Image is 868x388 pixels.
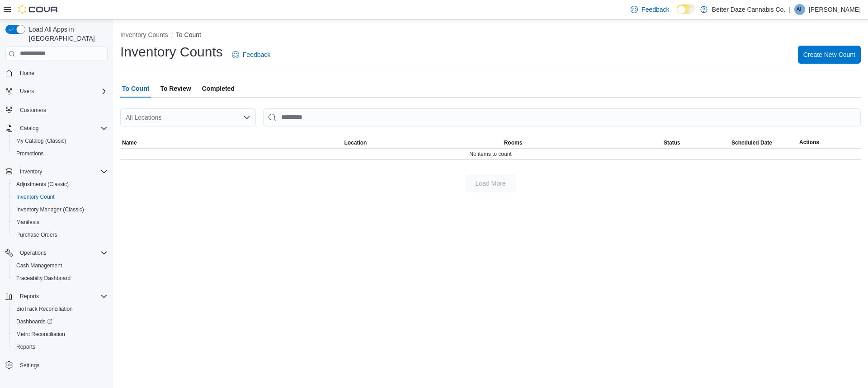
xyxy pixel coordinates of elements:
span: Promotions [13,148,108,159]
button: Metrc Reconciliation [9,328,111,341]
button: Load More [465,174,516,192]
input: Dark Mode [677,5,696,14]
a: Metrc Reconciliation [13,329,69,340]
span: Customers [16,104,108,115]
span: Manifests [16,219,39,226]
nav: An example of EuiBreadcrumbs [120,30,861,41]
span: Inventory Count [13,192,108,202]
a: My Catalog (Classic) [13,136,70,146]
a: Dashboards [9,315,111,328]
span: Purchase Orders [16,231,57,238]
span: Feedback [642,5,669,14]
a: Inventory Count [13,192,58,202]
button: Cash Management [9,259,111,272]
button: Purchase Orders [9,229,111,241]
span: Name [122,139,137,146]
button: Rooms [502,137,662,148]
span: Customers [20,107,46,114]
span: Purchase Orders [13,229,108,240]
span: Actions [799,139,819,146]
span: Inventory [16,166,108,177]
button: Customers [2,103,111,116]
a: Inventory Manager (Classic) [13,204,88,215]
span: Manifests [13,217,108,228]
a: Cash Management [13,260,66,271]
button: Reports [2,290,111,303]
button: Catalog [2,122,111,135]
a: Reports [13,341,39,352]
button: Inventory Counts [120,31,168,38]
span: Rooms [504,139,523,146]
button: Inventory Manager (Classic) [9,203,111,216]
span: Traceabilty Dashboard [16,275,71,282]
span: Reports [20,293,39,300]
a: Customers [16,105,50,116]
span: Dashboards [16,318,52,325]
button: Location [342,137,502,148]
span: Users [20,88,34,95]
button: Open list of options [243,114,250,121]
button: Name [120,137,342,148]
span: Home [16,67,108,79]
a: Traceabilty Dashboard [13,273,74,284]
a: Adjustments (Classic) [13,179,72,190]
span: Inventory Manager (Classic) [16,206,84,213]
img: Cova [18,5,59,14]
span: Metrc Reconciliation [16,331,65,338]
span: Completed [202,79,235,98]
button: Adjustments (Classic) [9,178,111,191]
span: Users [16,86,108,97]
button: Promotions [9,147,111,160]
button: Inventory [16,166,46,177]
span: Load More [476,179,506,188]
span: BioTrack Reconciliation [16,305,73,313]
span: Create New Count [803,50,855,59]
span: Location [344,139,367,146]
a: Feedback [627,0,673,19]
span: Reports [13,341,108,352]
span: BioTrack Reconciliation [13,304,108,314]
a: Home [16,68,38,79]
span: Dashboards [13,316,108,327]
button: To Count [176,31,201,38]
button: Catalog [16,123,42,134]
span: My Catalog (Classic) [16,137,66,145]
button: BioTrack Reconciliation [9,303,111,315]
button: Users [2,85,111,98]
button: Status [662,137,730,148]
p: | [789,4,791,15]
button: Scheduled Date [730,137,797,148]
button: My Catalog (Classic) [9,135,111,147]
p: [PERSON_NAME] [809,4,861,15]
span: Metrc Reconciliation [13,329,108,340]
button: Operations [16,248,50,258]
button: Traceabilty Dashboard [9,272,111,285]
button: Settings [2,359,111,372]
span: Catalog [16,123,108,134]
button: Reports [9,341,111,353]
span: Feedback [243,50,270,59]
span: AL [797,4,803,15]
a: Purchase Orders [13,229,61,240]
span: Adjustments (Classic) [13,179,108,190]
span: Promotions [16,150,44,157]
span: Settings [16,360,108,371]
span: Load All Apps in [GEOGRAPHIC_DATA] [25,25,108,43]
span: No items to count [469,150,511,158]
span: Scheduled Date [731,139,772,146]
span: Reports [16,291,108,302]
span: Inventory Manager (Classic) [13,204,108,215]
span: My Catalog (Classic) [13,136,108,146]
h1: Inventory Counts [120,43,223,61]
button: Manifests [9,216,111,229]
button: Home [2,66,111,79]
a: Settings [16,360,43,371]
input: This is a search bar. After typing your query, hit enter to filter the results lower in the page. [263,108,861,126]
button: Inventory Count [9,191,111,203]
span: Catalog [20,125,38,132]
span: Cash Management [13,260,108,271]
span: Inventory Count [16,193,55,201]
button: Operations [2,247,111,259]
button: Users [16,86,38,97]
span: Reports [16,343,35,351]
